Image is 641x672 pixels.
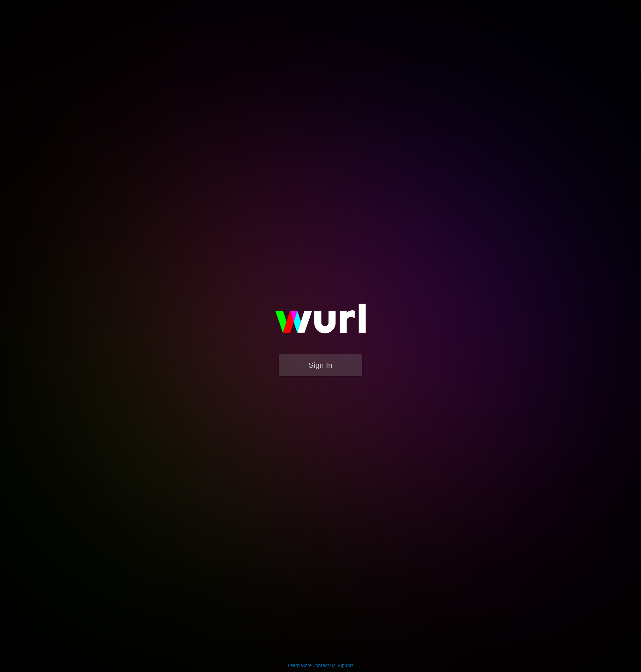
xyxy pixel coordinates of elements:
div: | | [288,662,353,669]
button: Sign In [279,354,362,376]
a: Contact Us [312,663,336,668]
a: Learn More [288,663,311,668]
img: wurl-logo-on-black-223613ac3d8ba8fe6dc639794a292ebdb59501304c7dfd60c99c58986ef67473.svg [254,289,387,354]
a: Support [337,663,353,668]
